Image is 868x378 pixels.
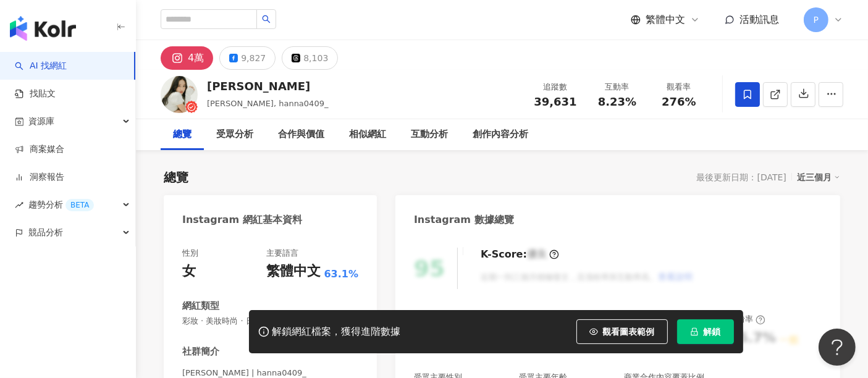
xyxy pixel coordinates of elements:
button: 9,827 [219,46,276,70]
div: 追蹤數 [532,81,579,93]
div: 創作內容分析 [473,127,528,142]
div: 受眾分析 [216,127,253,142]
button: 8,103 [282,46,338,70]
span: 趨勢分析 [28,191,94,219]
a: 找貼文 [15,88,56,100]
div: 9,827 [241,49,266,67]
img: logo [10,16,76,41]
div: [PERSON_NAME] [207,78,329,94]
div: 最後更新日期：[DATE] [697,172,786,182]
span: 8.23% [598,96,636,108]
div: 繁體中文 [266,262,321,281]
div: 觀看率 [655,81,702,93]
span: [PERSON_NAME], hanna0409_ [207,99,329,108]
div: 互動率 [594,81,641,93]
div: 互動分析 [411,127,448,142]
div: 女 [182,262,196,281]
img: KOL Avatar [161,76,198,113]
span: 39,631 [534,95,576,108]
div: 解鎖網紅檔案，獲得進階數據 [272,325,401,338]
a: searchAI 找網紅 [15,60,67,72]
div: 總覽 [164,169,188,186]
div: K-Score : [481,248,559,261]
div: 8,103 [303,49,328,67]
div: 4萬 [188,49,204,67]
span: 活動訊息 [739,14,779,25]
button: 解鎖 [677,319,734,344]
div: 合作與價值 [278,127,324,142]
span: 競品分析 [28,219,63,246]
div: 網紅類型 [182,300,219,313]
div: 近三個月 [797,169,840,185]
div: 性別 [182,248,198,259]
span: 63.1% [324,267,358,281]
div: Instagram 數據總覽 [414,213,514,227]
div: Instagram 網紅基本資料 [182,213,302,227]
a: 商案媒合 [15,143,64,156]
span: 觀看圖表範例 [603,327,655,337]
span: 繁體中文 [646,13,685,27]
a: 洞察報告 [15,171,64,183]
div: 主要語言 [266,248,298,259]
span: 資源庫 [28,107,54,135]
span: search [262,15,271,23]
button: 觀看圖表範例 [576,319,668,344]
div: 相似網紅 [349,127,386,142]
span: 解鎖 [704,327,721,337]
div: BETA [65,199,94,211]
span: lock [690,327,699,336]
span: rise [15,201,23,209]
span: 276% [662,96,696,108]
span: P [814,13,819,27]
button: 4萬 [161,46,213,70]
div: 總覽 [173,127,192,142]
